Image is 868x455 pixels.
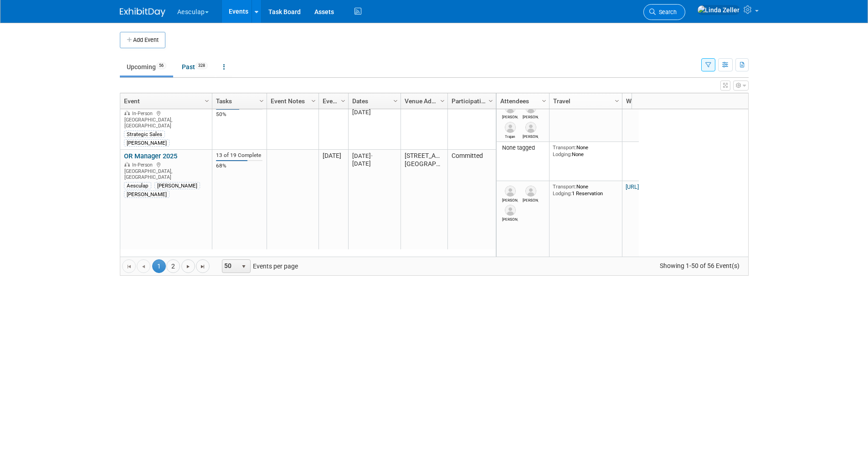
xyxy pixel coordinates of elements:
[308,93,318,107] a: Column Settings
[181,259,195,273] a: Go to the next page
[505,205,516,216] img: Andy Dickherber
[124,191,169,198] div: [PERSON_NAME]
[222,260,238,273] span: 50
[371,152,373,159] span: -
[643,4,685,20] a: Search
[626,183,682,190] a: [URL][DOMAIN_NAME]
[553,93,616,109] a: Travel
[502,133,518,139] div: Trajan Pili
[439,97,446,105] span: Column Settings
[401,150,447,252] td: [STREET_ADDRESS] [GEOGRAPHIC_DATA]
[154,182,200,189] div: [PERSON_NAME]
[258,97,265,105] span: Column Settings
[210,259,307,273] span: Events per page
[452,93,490,109] a: Participation
[318,98,348,150] td: [DATE]
[339,97,347,105] span: Column Settings
[502,113,518,119] div: Seth Arentsen
[196,259,210,273] a: Go to the last page
[140,263,147,270] span: Go to the previous page
[216,93,261,109] a: Tasks
[271,93,313,109] a: Event Notes
[318,150,348,252] td: [DATE]
[613,97,621,105] span: Column Settings
[175,58,215,76] a: Past328
[240,263,247,270] span: select
[257,93,267,107] a: Column Settings
[626,93,684,109] a: Website URL
[202,93,212,107] a: Column Settings
[553,190,572,197] span: Lodging:
[392,97,399,105] span: Column Settings
[540,97,548,105] span: Column Settings
[132,111,155,116] span: In-Person
[185,263,192,270] span: Go to the next page
[195,62,208,69] span: 328
[447,150,496,252] td: Committed
[486,93,496,107] a: Column Settings
[310,97,317,105] span: Column Settings
[124,111,130,115] img: In-Person Event
[352,160,396,167] div: [DATE]
[216,111,262,118] div: 50%
[124,182,151,189] div: Aesculap
[523,197,539,202] div: Brian Knop
[651,259,748,272] span: Showing 1-50 of 56 Event(s)
[137,259,150,273] a: Go to the previous page
[166,259,180,273] a: 2
[697,5,740,15] img: Linda Zeller
[124,161,208,181] div: [GEOGRAPHIC_DATA], [GEOGRAPHIC_DATA]
[124,152,177,160] a: OR Manager 2025
[122,259,136,273] a: Go to the first page
[120,32,165,48] button: Add Event
[502,216,518,222] div: Andy Dickherber
[553,144,618,157] div: None None
[553,151,572,157] span: Lodging:
[401,98,447,150] td: [STREET_ADDRESS]
[352,93,395,109] a: Dates
[437,93,447,107] a: Column Settings
[525,186,536,197] img: Brian Knop
[199,263,206,270] span: Go to the last page
[539,93,549,107] a: Column Settings
[125,263,133,270] span: Go to the first page
[523,133,539,139] div: Jay Saini
[124,93,206,109] a: Event
[338,93,348,107] a: Column Settings
[124,162,130,167] img: In-Person Event
[390,93,401,107] a: Column Settings
[523,113,539,119] div: Kyle Louie
[352,152,396,160] div: [DATE]
[405,93,442,109] a: Venue Address
[216,162,262,169] div: 68%
[203,97,211,105] span: Column Settings
[500,144,545,152] div: None tagged
[487,97,494,105] span: Column Settings
[124,139,169,147] div: [PERSON_NAME]
[553,144,576,151] span: Transport:
[124,109,208,129] div: [GEOGRAPHIC_DATA], [GEOGRAPHIC_DATA]
[505,122,516,133] img: Trajan Pili
[525,122,536,133] img: Jay Saini
[505,186,516,197] img: Brad Sester
[500,93,543,109] a: Attendees
[152,259,166,273] span: 1
[156,62,166,69] span: 56
[352,108,396,116] div: [DATE]
[447,98,496,150] td: Committed
[656,9,677,15] span: Search
[216,152,262,159] div: 13 of 19 Complete
[132,162,155,168] span: In-Person
[124,131,165,138] div: Strategic Sales
[553,183,576,190] span: Transport:
[120,58,173,76] a: Upcoming56
[120,8,165,17] img: ExhibitDay
[502,197,518,202] div: Brad Sester
[612,93,622,107] a: Column Settings
[553,183,618,197] div: None 1 Reservation
[323,93,342,109] a: Event Month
